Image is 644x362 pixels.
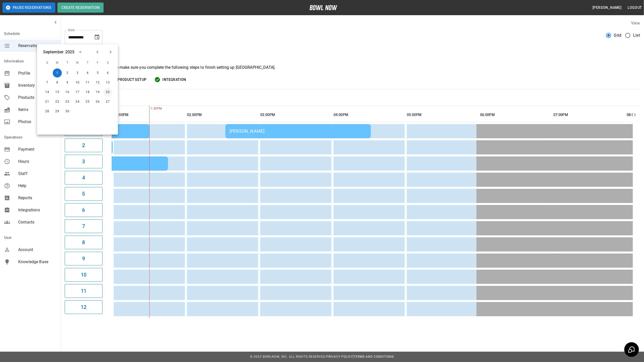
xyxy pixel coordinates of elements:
span: List [633,32,640,38]
span: Staff [18,171,57,177]
button: Logout [626,3,644,12]
button: Choose date, selected date is Sep 1, 2025 [92,32,102,42]
button: 9 [65,252,103,265]
h6: 11 [81,287,86,295]
button: 7 [65,219,103,233]
div: September [43,49,64,55]
span: Knowledge Base [18,259,57,265]
button: Sep 3, 2025 [73,69,82,78]
button: Sep 13, 2025 [103,78,112,87]
button: Sep 12, 2025 [93,78,102,87]
button: Sep 9, 2025 [63,78,72,87]
span: Reservations [18,43,57,49]
span: Profile [18,70,57,76]
button: Create Reservation [57,3,104,13]
h6: 12 [81,303,86,311]
button: Sep 27, 2025 [103,97,112,106]
span: Integration [162,77,186,83]
div: inventory tabs [65,93,640,105]
button: Sep 29, 2025 [53,107,62,116]
span: Products [18,95,57,101]
button: 8 [65,236,103,249]
button: Previous month [93,48,102,56]
button: Sep 26, 2025 [93,97,102,106]
p: Welcome to BowlNow! Please make sure you complete the following steps to finish setting up [GEOGR... [65,64,640,71]
button: Sep 1, 2025 [53,69,62,78]
button: Next month [106,48,115,56]
h6: 10 [81,271,86,279]
button: Sep 10, 2025 [73,78,82,87]
button: Sep 25, 2025 [83,97,92,106]
span: © 2022 BowlNow, Inc. All Rights Reserved. [250,355,326,358]
h6: 4 [82,174,85,182]
button: Sep 20, 2025 [103,88,112,97]
span: Contacts [18,219,57,225]
button: Sep 22, 2025 [53,97,62,106]
button: 12 [65,300,103,314]
h6: 6 [82,206,85,214]
span: 1:30PM [149,106,151,111]
div: [PERSON_NAME] [229,128,367,134]
button: calendar view is open, switch to year view [76,48,85,56]
th: 02:00PM [187,108,258,122]
span: S [103,58,112,68]
button: Sep 21, 2025 [43,97,52,106]
span: F [93,58,102,68]
span: T [63,58,72,68]
h6: 2 [82,141,85,149]
button: 3 [65,155,103,168]
img: logo [309,5,337,10]
h6: 3 [82,157,85,166]
h3: Welcome [65,48,640,62]
button: Sep 30, 2025 [63,107,72,116]
button: Sep 28, 2025 [43,107,52,116]
span: Grid [614,32,622,38]
div: 2025 [65,49,75,55]
h6: 5 [82,190,85,198]
span: Help [18,183,57,189]
button: Sep 11, 2025 [83,78,92,87]
span: Reports [18,195,57,201]
span: Hours [18,159,57,165]
button: Sep 14, 2025 [43,88,52,97]
button: Sep 15, 2025 [53,88,62,97]
a: Terms and Conditions [354,355,394,358]
button: Sep 5, 2025 [93,69,102,78]
span: T [83,58,92,68]
label: View [631,21,640,26]
button: 6 [65,203,103,217]
span: Inventory [18,82,57,88]
button: Sep 18, 2025 [83,88,92,97]
button: 2 [65,139,103,152]
button: Sep 6, 2025 [103,69,112,78]
a: Privacy Policy [326,355,353,358]
button: Sep 24, 2025 [73,97,82,106]
button: Pause Reservations [3,3,55,13]
button: Sep 19, 2025 [93,88,102,97]
button: 10 [65,268,103,282]
h6: 9 [82,255,85,263]
span: Items [18,107,57,113]
span: Photos [18,119,57,125]
span: Product Setup [117,77,146,83]
h6: 7 [82,222,85,230]
button: Sep 8, 2025 [53,78,62,87]
button: Sep 16, 2025 [63,88,72,97]
th: 03:00PM [260,108,331,122]
button: Sep 17, 2025 [73,88,82,97]
button: Sep 7, 2025 [43,78,52,87]
button: Sep 2, 2025 [63,69,72,78]
span: Account [18,247,57,253]
span: M [53,58,62,68]
button: [PERSON_NAME] [590,3,624,12]
button: 5 [65,187,103,201]
button: 11 [65,284,103,298]
button: 4 [65,171,103,185]
span: S [43,58,52,68]
span: Integrations [18,207,57,213]
button: Sep 4, 2025 [83,69,92,78]
span: Payment [18,146,57,152]
h6: 8 [82,238,85,246]
span: W [73,58,82,68]
button: Sep 23, 2025 [63,97,72,106]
